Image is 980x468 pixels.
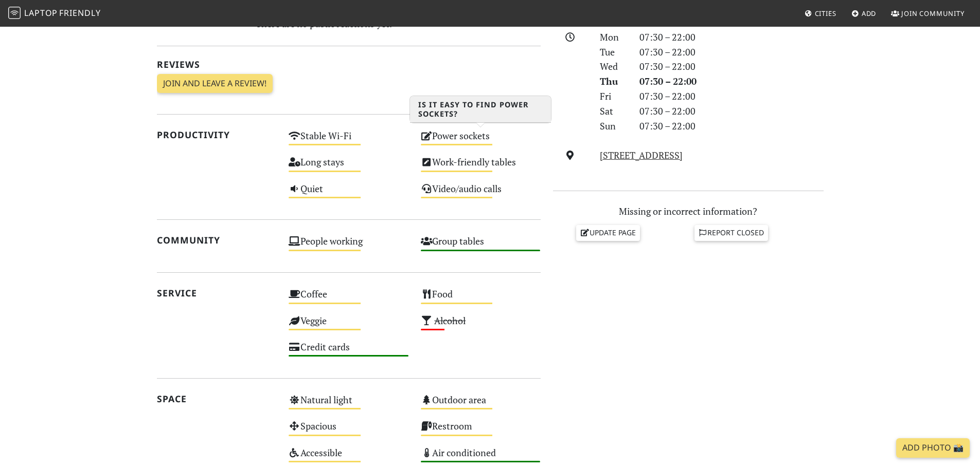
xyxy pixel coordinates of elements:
a: Join Community [887,4,969,23]
div: Coffee [282,286,415,312]
div: Wed [594,59,633,74]
div: 07:30 – 22:00 [633,30,830,45]
div: 07:30 – 22:00 [633,59,830,74]
div: Long stays [282,154,415,180]
a: Cities [800,4,841,23]
div: Mon [594,30,633,45]
div: Stable Wi-Fi [282,127,415,154]
div: 07:30 – 22:00 [633,119,830,134]
div: People working [282,233,415,259]
span: Laptop [24,7,58,18]
h2: Space [157,394,277,404]
h2: Reviews [157,59,541,70]
div: Work-friendly tables [415,154,547,180]
h2: Been here [157,17,244,28]
a: LaptopFriendly LaptopFriendly [8,5,101,23]
a: Update page [576,225,640,240]
s: Alcohol [434,314,466,327]
div: Credit cards [282,339,415,365]
img: LaptopFriendly [8,7,21,19]
div: Restroom [415,418,547,444]
div: Spacious [282,418,415,444]
div: Outdoor area [415,391,547,418]
a: Join and leave a review! [157,74,273,93]
div: 07:30 – 22:00 [633,74,830,89]
div: Food [415,286,547,312]
h2: Service [157,288,277,298]
h3: Is it easy to find power sockets? [410,96,551,123]
div: Power sockets [415,127,547,154]
div: Sun [594,119,633,134]
div: Video/audio calls [415,180,547,207]
div: 07:30 – 22:00 [633,104,830,119]
div: 07:30 – 22:00 [633,89,830,104]
div: Thu [594,74,633,89]
span: Add [862,9,877,18]
div: Fri [594,89,633,104]
a: Report closed [694,225,769,240]
a: Add Photo 📸 [896,438,970,458]
div: Tue [594,45,633,60]
div: Group tables [415,233,547,259]
span: Cities [815,9,836,18]
a: Add [847,4,881,23]
span: Join Community [901,9,965,18]
a: [STREET_ADDRESS] [600,149,683,161]
h2: Community [157,235,277,246]
div: Sat [594,104,633,119]
div: Natural light [282,391,415,418]
span: Friendly [59,7,100,18]
div: Veggie [282,312,415,339]
div: Quiet [282,180,415,207]
h2: Productivity [157,129,277,140]
div: 07:30 – 22:00 [633,45,830,60]
p: Missing or incorrect information? [553,204,824,219]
